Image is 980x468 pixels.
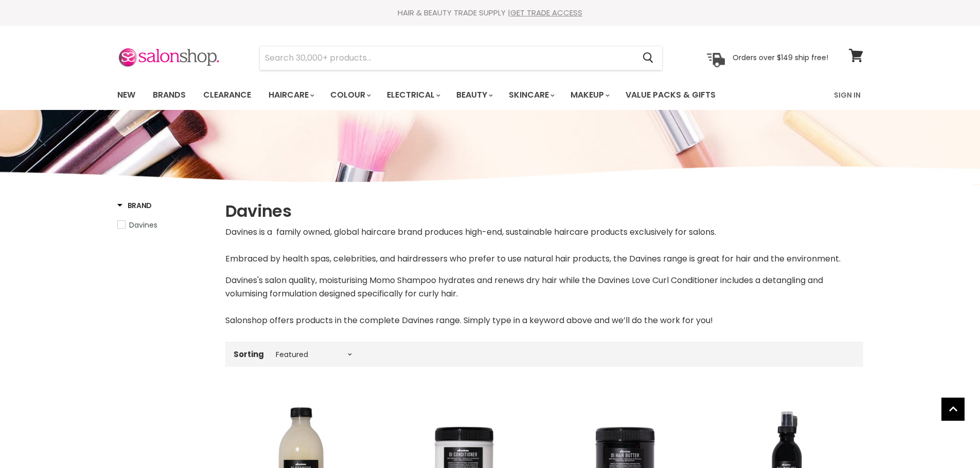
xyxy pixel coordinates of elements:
input: Search [260,46,635,70]
a: Makeup [563,84,616,106]
a: Skincare [501,84,561,106]
p: Orders over $149 ship free! [733,53,828,62]
nav: Main [104,80,876,110]
a: Brands [145,84,193,106]
a: Beauty [449,84,499,106]
ul: Main menu [110,80,776,110]
a: Davines [117,219,212,231]
a: New [110,84,143,106]
h3: Brand [117,200,152,211]
p: Davines's salon quality, moisturising Momo Shampoo hydrates and renews dry hair while the Davines... [225,274,863,327]
button: Search [635,46,662,70]
a: GET TRADE ACCESS [510,7,582,18]
p: Davines is a family owned, global haircare brand produces high-end, sustainable haircare products... [225,226,863,266]
a: Haircare [261,84,320,106]
div: HAIR & BEAUTY TRADE SUPPLY | [104,8,876,18]
span: Davines [129,220,157,230]
a: Clearance [195,84,259,106]
label: Sorting [234,350,264,359]
a: Electrical [379,84,447,106]
form: Product [259,46,663,70]
a: Colour [323,84,377,106]
a: Value Packs & Gifts [618,84,723,106]
h1: Davines [225,200,863,222]
a: Sign In [828,84,867,106]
